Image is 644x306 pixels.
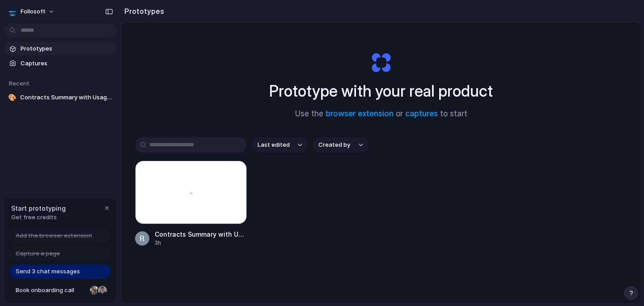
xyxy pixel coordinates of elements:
[405,109,438,118] a: captures
[252,137,308,153] button: Last edited
[9,80,30,87] span: Recent
[20,93,113,102] span: Contracts Summary with Usage Type Selection
[4,4,59,19] button: Follosoft
[4,42,116,55] a: Prototypes
[11,204,66,213] span: Start prototyping
[326,109,394,118] a: browser extension
[121,6,164,17] h2: Prototypes
[155,239,247,247] div: 3h
[8,93,17,102] div: 🎨
[21,44,113,53] span: Prototypes
[21,59,113,68] span: Captures
[135,161,247,247] a: Contracts Summary with Usage Type SelectionContracts Summary with Usage Type Selection3h
[295,108,467,120] span: Use the or to start
[89,285,100,296] div: Nicole Kubica
[313,137,369,153] button: Created by
[9,283,110,297] a: Book onboarding call
[16,267,80,276] span: Send 3 chat messages
[21,7,46,16] span: Follosoft
[4,57,116,70] a: Captures
[318,140,350,149] span: Created by
[11,213,66,222] span: Get free credits
[4,91,116,104] a: 🎨Contracts Summary with Usage Type Selection
[97,285,108,296] div: Christian Iacullo
[16,231,92,240] span: Add the browser extension
[155,229,247,239] span: Contracts Summary with Usage Type Selection
[269,79,493,103] h1: Prototype with your real product
[258,140,290,149] span: Last edited
[16,249,60,258] span: Capture a page
[16,286,86,295] span: Book onboarding call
